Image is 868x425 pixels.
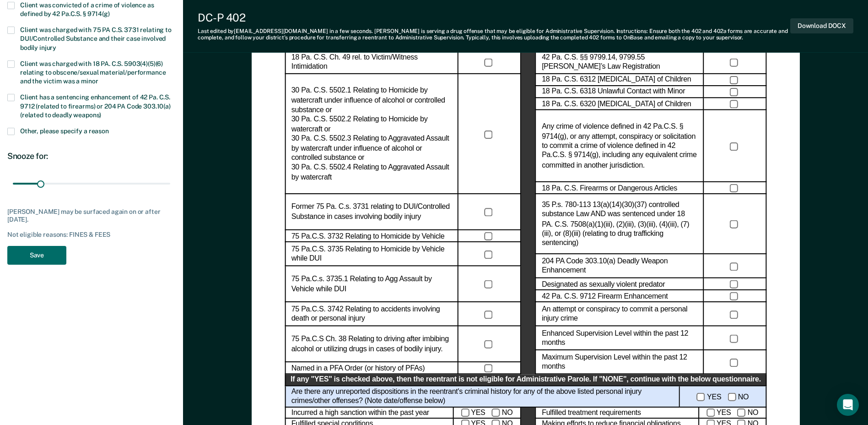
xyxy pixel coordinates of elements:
label: 204 PA Code 303.10(a) Deadly Weapon Enhancement [542,257,697,276]
label: 18 Pa. C.S. 6318 Unlawful Contact with Minor [542,87,685,97]
span: Client was charged with 75 PA C.S. 3731 relating to DUI/Controlled Substance and their case invol... [20,26,172,51]
div: Open Intercom Messenger [837,394,859,416]
label: 35 P.s. 780-113 13(a)(14)(30)(37) controlled substance Law AND was sentenced under 18 PA. C.S. 75... [542,200,697,248]
label: 18 Pa. C.S. 6312 [MEDICAL_DATA] of Children [542,75,691,85]
div: YES NO [699,407,766,419]
label: 42 Pa. C.S. 9712 Firearm Enhancement [542,292,668,301]
span: Client has a sentencing enhancement of 42 Pa. C.S. 9712 (related to firearms) or 204 PA Code 303.... [20,93,171,118]
div: If any "YES" is checked above, then the reentrant is not eligible for Administrative Parole. If "... [285,375,766,386]
div: YES NO [453,407,521,419]
div: [PERSON_NAME] may be surfaced again on or after [DATE]. [7,208,176,223]
div: YES NO [680,386,766,407]
label: Enhanced Supervision Level within the past 12 months [542,329,697,348]
label: 18 Pa. C.S. 6320 [MEDICAL_DATA] of Children [542,99,691,109]
span: Other, please specify a reason [20,127,109,135]
span: Client was convicted of a crime of violence as defined by 42 Pa.C.S. § 9714(g) [20,1,154,17]
label: An attempt or conspiracy to commit a personal injury crime [542,305,697,324]
div: Not eligible reasons: FINES & FEES [7,231,176,239]
label: Former 75 Pa. C.s. 3731 relating to DUI/Controlled Substance in cases involving bodily injury [291,202,452,222]
label: Named in a PFA Order (or history of PFAs) [291,364,425,373]
button: Download DOCX [790,18,853,33]
label: 75 Pa.C.S. 3735 Relating to Homicide by Vehicle while DUI [291,245,452,264]
button: Save [7,246,66,265]
label: 30 Pa. C.S. 5502.1 Relating to Homicide by watercraft under influence of alcohol or controlled su... [291,86,452,182]
label: 75 Pa.C.S. 3732 Relating to Homicide by Vehicle [291,231,444,241]
label: 18 Pa. C.S. Ch. 49 rel. to Victim/Witness Intimidation [291,53,452,72]
label: 42 Pa. C.S. §§ 9799.14, 9799.55 [PERSON_NAME]’s Law Registration [542,53,697,72]
span: in a few seconds [329,28,372,34]
label: 75 Pa.C.S. 3742 Relating to accidents involving death or personal injury [291,305,452,324]
div: Last edited by [EMAIL_ADDRESS][DOMAIN_NAME] . [PERSON_NAME] is serving a drug offense that may be... [198,28,790,41]
div: Snooze for: [7,151,176,161]
div: Incurred a high sanction within the past year [285,407,453,419]
div: Fulfilled treatment requirements [535,407,699,419]
label: Any crime of violence defined in 42 Pa.C.S. § 9714(g), or any attempt, conspiracy or solicitation... [542,122,697,170]
label: 75 Pa.C.S Ch. 38 Relating to driving after imbibing alcohol or utilizing drugs in cases of bodily... [291,335,452,354]
label: 18 Pa. C.S. Firearms or Dangerous Articles [542,184,677,193]
div: Are there any unreported dispositions in the reentrant's criminal history for any of the above li... [285,386,679,407]
label: 75 Pa.C.s. 3735.1 Relating to Agg Assault by Vehicle while DUI [291,275,452,294]
label: Designated as sexually violent predator [542,279,665,289]
span: Client was charged with 18 PA. C.S. 5903(4)(5)(6) relating to obscene/sexual material/performance... [20,60,166,85]
div: DC-P 402 [198,11,790,24]
label: Maximum Supervision Level within the past 12 months [542,353,697,372]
